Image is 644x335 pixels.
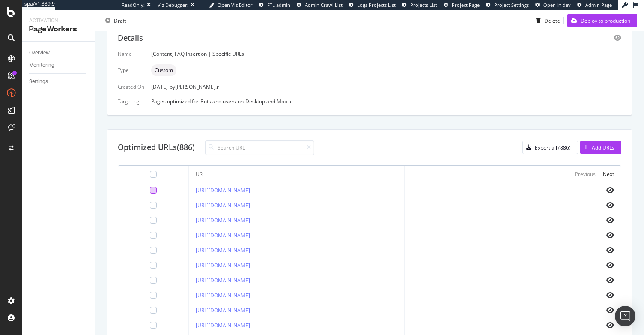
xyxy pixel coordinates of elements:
[29,61,89,70] a: Monitoring
[196,170,205,178] div: URL
[533,14,560,27] button: Delete
[29,77,48,86] div: Settings
[29,48,50,57] div: Overview
[29,17,88,24] div: Activation
[267,2,290,8] span: FTL admin
[196,277,250,284] a: [URL][DOMAIN_NAME]
[606,322,614,329] i: eye
[606,292,614,299] i: eye
[196,292,250,299] a: [URL][DOMAIN_NAME]
[606,262,614,269] i: eye
[592,144,614,151] div: Add URLs
[606,232,614,239] i: eye
[606,187,614,194] i: eye
[535,2,571,9] a: Open in dev
[544,17,560,24] div: Delete
[196,217,250,224] a: [URL][DOMAIN_NAME]
[349,2,396,9] a: Logs Projects List
[575,169,596,179] button: Previous
[603,169,614,179] button: Next
[575,170,596,178] div: Previous
[29,61,54,70] div: Monitoring
[603,170,614,178] div: Next
[410,2,437,8] span: Projects List
[151,64,176,76] div: neutral label
[535,144,571,151] div: Export all (886)
[245,98,293,105] div: Desktop and Mobile
[196,247,250,254] a: [URL][DOMAIN_NAME]
[196,232,250,239] a: [URL][DOMAIN_NAME]
[357,2,396,8] span: Logs Projects List
[218,2,253,8] span: Open Viz Editor
[606,247,614,254] i: eye
[297,2,343,9] a: Admin Crawl List
[158,2,188,9] div: Viz Debugger:
[606,277,614,284] i: eye
[209,2,253,9] a: Open Viz Editor
[402,2,437,9] a: Projects List
[118,142,195,153] div: Optimized URLs (886)
[606,307,614,314] i: eye
[118,98,144,105] div: Targeting
[543,2,571,8] span: Open in dev
[522,141,578,154] button: Export all (886)
[615,306,635,326] div: Open Intercom Messenger
[118,66,144,74] div: Type
[29,24,88,34] div: PageWorkers
[486,2,529,9] a: Project Settings
[118,50,144,57] div: Name
[155,68,173,73] span: Custom
[581,17,630,24] div: Deploy to production
[196,322,250,329] a: [URL][DOMAIN_NAME]
[577,2,612,9] a: Admin Page
[170,83,219,90] div: by [PERSON_NAME].r
[196,307,250,314] a: [URL][DOMAIN_NAME]
[196,202,250,209] a: [URL][DOMAIN_NAME]
[196,187,250,194] a: [URL][DOMAIN_NAME]
[606,202,614,209] i: eye
[305,2,343,8] span: Admin Crawl List
[494,2,529,8] span: Project Settings
[196,262,250,269] a: [URL][DOMAIN_NAME]
[614,34,621,41] div: eye
[118,33,143,44] div: Details
[151,98,621,105] div: Pages optimized for on
[151,50,621,57] div: [Content] FAQ Insertion | Specific URLs
[29,77,89,86] a: Settings
[205,140,314,155] input: Search URL
[200,98,236,105] div: Bots and users
[606,217,614,224] i: eye
[452,2,480,8] span: Project Page
[580,141,621,154] button: Add URLs
[567,14,637,27] button: Deploy to production
[118,83,144,90] div: Created On
[585,2,612,8] span: Admin Page
[259,2,290,9] a: FTL admin
[151,83,621,90] div: [DATE]
[444,2,480,9] a: Project Page
[122,2,145,9] div: ReadOnly:
[29,48,89,57] a: Overview
[114,17,126,24] div: Draft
